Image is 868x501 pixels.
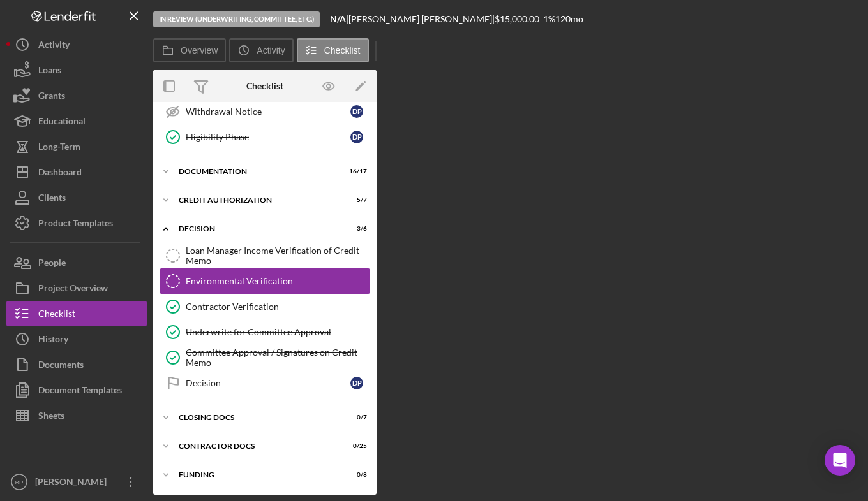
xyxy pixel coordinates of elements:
div: Product Templates [38,210,113,239]
div: Loans [38,57,61,86]
div: Project Overview [38,275,108,304]
div: 0 / 7 [344,414,367,421]
div: Decision [179,225,335,233]
div: Contractor Verification [186,301,370,312]
div: Underwrite for Committee Approval [186,327,370,337]
button: History [6,326,147,352]
button: Document Templates [6,377,147,403]
div: Environmental Verification [186,276,370,286]
div: Loan Manager Income Verification of Credit Memo [186,245,370,266]
div: D P [350,377,363,389]
label: Activity [257,45,285,55]
a: Loan Manager Income Verification of Credit Memo [160,243,370,268]
button: BP[PERSON_NAME] [6,469,147,495]
div: Activity [38,32,70,61]
div: D P [350,105,363,118]
div: CREDIT AUTHORIZATION [179,196,335,204]
a: Eligibility PhaseDP [160,124,370,150]
div: People [38,250,66,279]
div: 1 % [543,14,555,24]
div: 0 / 8 [344,471,367,479]
div: In Review (Underwriting, Committee, Etc.) [153,11,320,27]
div: Contractor Docs [179,442,335,450]
a: Environmental Verification [160,268,370,294]
div: Checklist [38,301,75,330]
button: Checklist [297,38,369,62]
button: Long-Term [6,134,147,159]
div: 5 / 7 [344,196,367,204]
div: Document Templates [38,377,122,406]
div: Dashboard [38,159,82,188]
button: Overview [153,38,226,62]
button: Checklist [6,301,147,326]
button: Activity [6,32,147,57]
b: N/A [330,13,346,24]
a: DecisionDP [160,370,370,396]
div: Clients [38,185,66,214]
button: Loans [6,57,147,83]
div: Open Intercom Messenger [825,445,855,476]
div: 0 / 25 [344,442,367,450]
div: Documentation [179,168,335,175]
button: Sheets [6,403,147,428]
div: Sheets [38,403,64,432]
div: Educational [38,108,86,137]
button: Grants [6,83,147,108]
button: People [6,250,147,275]
button: Project Overview [6,275,147,301]
text: BP [15,479,24,486]
div: Checklist [246,81,283,91]
div: Funding [179,471,335,479]
div: 3 / 6 [344,225,367,233]
div: Documents [38,352,84,381]
button: Educational [6,108,147,134]
a: Contractor Verification [160,294,370,319]
div: 16 / 17 [344,168,367,175]
div: [PERSON_NAME] [32,469,115,498]
div: Eligibility Phase [186,132,350,142]
button: Product Templates [6,210,147,236]
a: Committee Approval / Signatures on Credit Memo [160,345,370,370]
div: Committee Approval / Signatures on Credit Memo [186,347,370,368]
div: CLOSING DOCS [179,414,335,421]
button: Dashboard [6,159,147,185]
div: Grants [38,83,65,112]
div: 120 mo [555,14,583,24]
a: Underwrite for Committee Approval [160,319,370,345]
div: Decision [186,378,350,388]
div: | [330,14,348,24]
button: Clients [6,185,147,210]
label: Overview [181,45,218,55]
label: Checklist [324,45,361,55]
div: Long-Term [38,134,80,163]
div: $15,000.00 [495,14,543,24]
div: History [38,326,68,355]
button: Activity [229,38,293,62]
a: Withdrawal NoticeDP [160,99,370,124]
button: Documents [6,352,147,377]
div: [PERSON_NAME] [PERSON_NAME] | [348,14,495,24]
div: Withdrawal Notice [186,106,350,117]
div: D P [350,131,363,143]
